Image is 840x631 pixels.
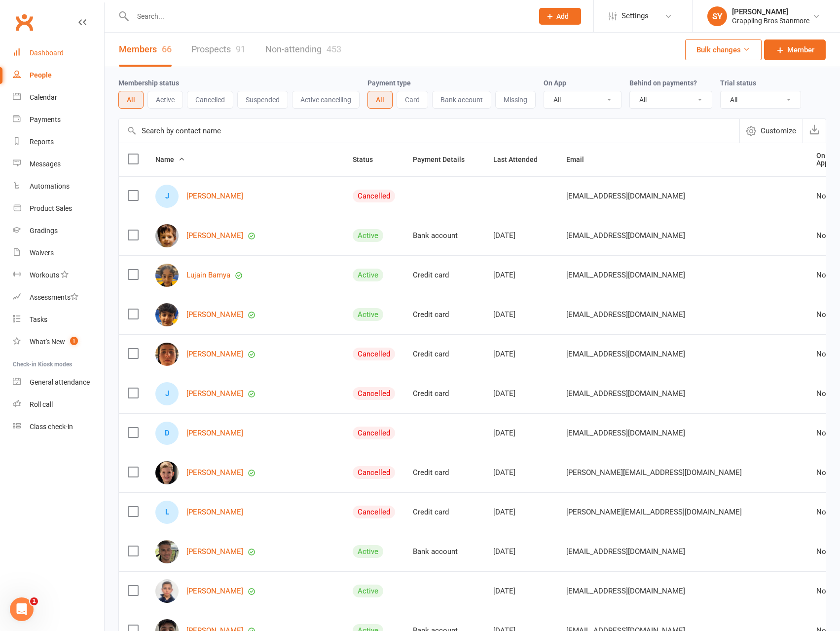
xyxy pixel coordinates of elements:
span: [EMAIL_ADDRESS][DOMAIN_NAME] [566,424,685,442]
label: Payment type [367,79,411,87]
div: Credit card [413,508,475,516]
a: [PERSON_NAME] [186,469,243,477]
div: No [816,232,829,240]
div: Credit card [413,271,475,279]
a: Dashboard [13,42,104,64]
div: [DATE] [493,232,548,240]
a: Product Sales [13,197,104,220]
div: No [816,548,829,556]
button: Cancelled [187,91,233,109]
div: Product Sales [30,204,72,212]
a: People [13,64,104,86]
div: J [155,382,179,405]
button: All [118,91,144,109]
div: No [816,350,829,358]
a: Members66 [119,33,172,67]
span: [PERSON_NAME][EMAIL_ADDRESS][DOMAIN_NAME] [566,503,742,521]
button: Bulk changes [685,39,762,60]
button: Active cancelling [292,91,360,109]
div: Active [353,269,383,281]
a: Tasks [13,309,104,331]
button: Bank account [432,91,491,109]
div: No [816,390,829,398]
div: People [30,71,52,79]
label: Trial status [720,79,756,87]
div: SY [707,6,727,26]
a: Lujain Bamya [186,271,230,279]
div: Dashboard [30,49,64,57]
span: Member [787,44,814,56]
div: Credit card [413,469,475,477]
button: Missing [495,91,536,109]
a: Prospects91 [191,33,246,67]
div: Grappling Bros Stanmore [732,16,809,25]
div: Gradings [30,227,58,235]
span: Email [566,156,595,163]
a: Assessments [13,286,104,309]
div: Cancelled [353,348,395,360]
button: Card [397,91,428,109]
div: [DATE] [493,469,548,477]
div: Workouts [30,271,59,279]
a: General attendance kiosk mode [13,371,104,394]
span: Add [556,12,569,20]
div: Roll call [30,400,53,408]
div: Assessments [30,293,78,301]
div: Active [353,308,383,321]
div: J [155,185,179,208]
div: 91 [236,44,246,54]
a: Member [764,39,826,60]
span: [EMAIL_ADDRESS][DOMAIN_NAME] [566,345,685,363]
span: [PERSON_NAME][EMAIL_ADDRESS][DOMAIN_NAME] [566,463,742,482]
div: L [155,501,179,524]
div: Active [353,545,383,558]
div: [DATE] [493,390,548,398]
button: All [367,91,393,109]
span: 1 [70,337,78,345]
div: Active [353,229,383,242]
a: [PERSON_NAME] [186,508,243,516]
div: Credit card [413,350,475,358]
span: 1 [30,597,38,605]
label: Behind on payments? [629,79,697,87]
a: Non-attending453 [265,33,341,67]
a: Calendar [13,86,104,109]
a: Gradings [13,220,104,242]
div: [DATE] [493,311,548,319]
div: [DATE] [493,508,548,516]
div: D [155,422,179,445]
div: Cancelled [353,190,395,202]
div: 453 [327,44,341,54]
div: No [816,587,829,595]
div: What's New [30,338,65,346]
label: On App [544,79,566,87]
div: No [816,429,829,437]
button: Status [353,154,384,165]
a: Messages [13,153,104,175]
div: Automations [30,182,70,190]
span: [EMAIL_ADDRESS][DOMAIN_NAME] [566,582,685,600]
span: [EMAIL_ADDRESS][DOMAIN_NAME] [566,384,685,403]
iframe: Intercom live chat [10,597,34,621]
input: Search by contact name [119,119,739,143]
div: Bank account [413,232,475,240]
div: No [816,192,829,200]
span: Settings [621,5,649,27]
span: Payment Details [413,156,475,163]
div: [DATE] [493,350,548,358]
span: Last Attended [493,156,548,163]
div: No [816,311,829,319]
div: Bank account [413,548,475,556]
div: General attendance [30,378,90,386]
div: No [816,508,829,516]
div: Cancelled [353,427,395,439]
a: [PERSON_NAME] [186,192,243,200]
a: [PERSON_NAME] [186,429,243,437]
div: Credit card [413,311,475,319]
div: Waivers [30,249,54,257]
a: Roll call [13,394,104,416]
div: [DATE] [493,548,548,556]
button: Active [147,91,183,109]
a: Class kiosk mode [13,416,104,438]
div: Tasks [30,315,47,323]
